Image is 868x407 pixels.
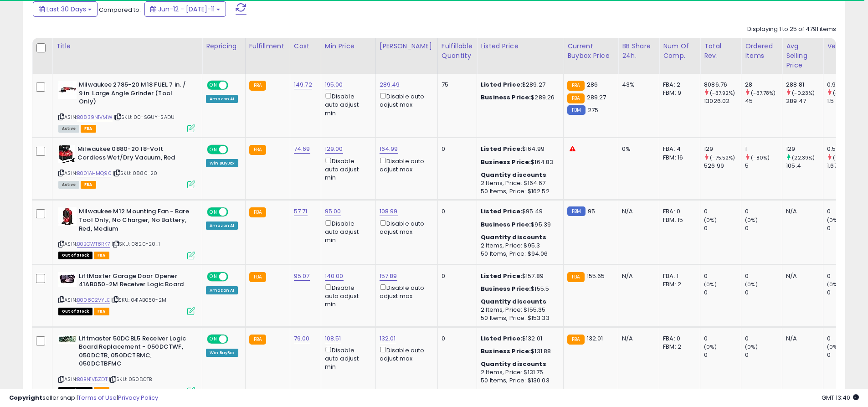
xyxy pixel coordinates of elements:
[58,308,92,315] span: All listings that are currently out of stock and unavailable for purchase on Amazon
[663,280,693,289] div: FBM: 2
[567,41,614,61] div: Current Buybox Price
[588,106,598,114] span: 275
[481,250,556,258] div: 50 Items, Price: $94.06
[481,272,522,280] b: Listed Price:
[704,281,717,288] small: (0%)
[745,343,758,350] small: (0%)
[481,158,531,166] b: Business Price:
[77,145,188,164] b: Milwaukee 0880-20 18-Volt Cordless Wet/Dry Vacuum, Red
[481,360,556,368] div: :
[46,5,86,14] span: Last 30 Days
[663,154,693,162] div: FBM: 16
[325,283,369,309] div: Disable auto adjust min
[481,233,546,242] b: Quantity discounts
[294,272,310,281] a: 95.07
[481,306,556,314] div: 2 Items, Price: $155.35
[442,81,470,89] div: 75
[622,41,655,61] div: BB Share 24h.
[704,41,737,61] div: Total Rev.
[481,272,556,280] div: $157.89
[587,80,598,89] span: 286
[206,95,238,103] div: Amazon AI
[481,145,556,153] div: $164.99
[206,41,241,51] div: Repricing
[481,207,556,216] div: $95.49
[710,89,735,97] small: (-37.92%)
[77,376,108,383] a: B0BN1V5ZDT
[206,222,238,230] div: Amazon AI
[745,207,782,216] div: 0
[663,207,693,216] div: FBA: 0
[481,179,556,187] div: 2 Items, Price: $164.67
[827,281,840,288] small: (0%)
[325,218,369,245] div: Disable auto adjust min
[58,252,92,259] span: All listings that are currently out of stock and unavailable for purchase on Amazon
[325,144,343,154] a: 129.00
[710,154,735,161] small: (-75.52%)
[827,272,864,280] div: 0
[208,82,219,89] span: ON
[481,360,546,368] b: Quantity discounts
[704,162,741,170] div: 526.99
[567,335,584,345] small: FBA
[481,297,546,306] b: Quantity discounts
[325,272,344,281] a: 140.00
[792,154,815,161] small: (22.39%)
[622,207,652,216] div: N/A
[158,5,215,14] span: Jun-12 - [DATE]-11
[58,145,195,187] div: ASIN:
[111,296,166,304] span: | SKU: 041AB050-2M
[79,207,190,235] b: Milwaukee M12 Mounting Fan - Bare Tool Only, No Charger, No Battery, Red, Medium
[481,221,556,229] div: $95.39
[325,80,343,89] a: 195.00
[745,224,782,232] div: 0
[833,154,859,161] small: (-70.06%)
[380,80,400,89] a: 289.49
[588,207,595,216] span: 95
[663,335,693,343] div: FBA: 0
[94,387,109,395] span: FBA
[745,41,778,61] div: Ordered Items
[481,242,556,250] div: 2 Items, Price: $95.3
[9,393,42,402] strong: Copyright
[587,93,606,102] span: 289.27
[325,156,369,182] div: Disable auto adjust min
[587,272,605,280] span: 155.65
[745,81,782,89] div: 28
[380,156,431,174] div: Disable auto adjust max
[442,145,470,153] div: 0
[827,216,840,224] small: (0%)
[206,349,238,357] div: Win BuyBox
[481,335,556,343] div: $132.01
[786,97,823,105] div: 289.47
[380,272,397,281] a: 157.89
[79,272,190,291] b: LiftMaster Garage Door Opener 41AB050-2M Receiver Logic Board
[58,387,92,395] span: All listings that are currently out of stock and unavailable for purchase on Amazon
[827,351,864,359] div: 0
[9,394,158,402] div: seller snap | |
[58,272,195,314] div: ASIN:
[481,220,531,229] b: Business Price:
[663,216,693,224] div: FBM: 15
[827,81,864,89] div: 0.93
[567,272,584,282] small: FBA
[109,376,152,383] span: | SKU: 050DCTB
[249,207,266,217] small: FBA
[827,343,840,350] small: (0%)
[567,81,584,91] small: FBA
[249,81,266,91] small: FBA
[745,351,782,359] div: 0
[227,82,241,89] span: OFF
[567,105,585,115] small: FBM
[118,393,158,402] a: Privacy Policy
[745,145,782,153] div: 1
[79,81,190,108] b: Milwaukee 2785-20 M18 FUEL 7 in. / 9 in. Large Angle Grinder (Tool Only)
[622,335,652,343] div: N/A
[481,376,556,385] div: 50 Items, Price: $130.03
[704,224,741,232] div: 0
[99,5,141,14] span: Compared to:
[751,89,776,97] small: (-37.78%)
[481,187,556,196] div: 50 Items, Price: $162.52
[33,1,98,17] button: Last 30 Days
[704,289,741,297] div: 0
